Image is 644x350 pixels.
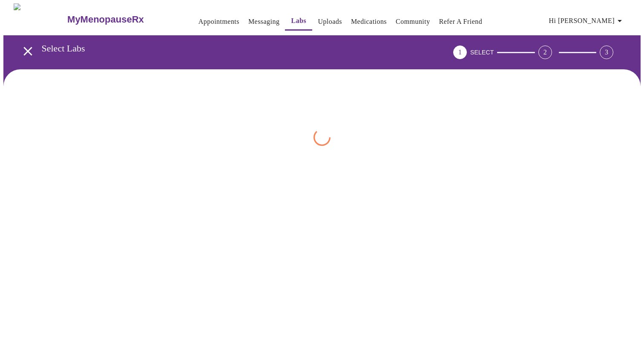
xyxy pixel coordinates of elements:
div: 2 [538,46,552,59]
button: Refer a Friend [436,13,486,30]
a: Appointments [198,16,239,28]
a: Messaging [248,16,279,28]
a: Uploads [318,16,342,28]
img: MyMenopauseRx Logo [14,3,66,35]
button: Community [392,13,434,30]
span: SELECT [470,49,494,56]
a: Medications [351,16,387,28]
button: open drawer [15,39,40,64]
button: Medications [348,13,390,30]
a: Labs [291,15,307,27]
button: Messaging [245,13,283,30]
button: Labs [285,12,312,31]
a: MyMenopauseRx [66,5,178,34]
div: 1 [453,46,467,59]
button: Uploads [314,13,345,30]
a: Community [396,16,430,28]
h3: MyMenopauseRx [67,14,144,25]
button: Hi [PERSON_NAME] [546,12,628,29]
button: Appointments [195,13,243,30]
div: 3 [600,46,613,59]
span: Hi [PERSON_NAME] [549,15,625,27]
a: Refer a Friend [439,16,483,28]
h3: Select Labs [42,43,406,54]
